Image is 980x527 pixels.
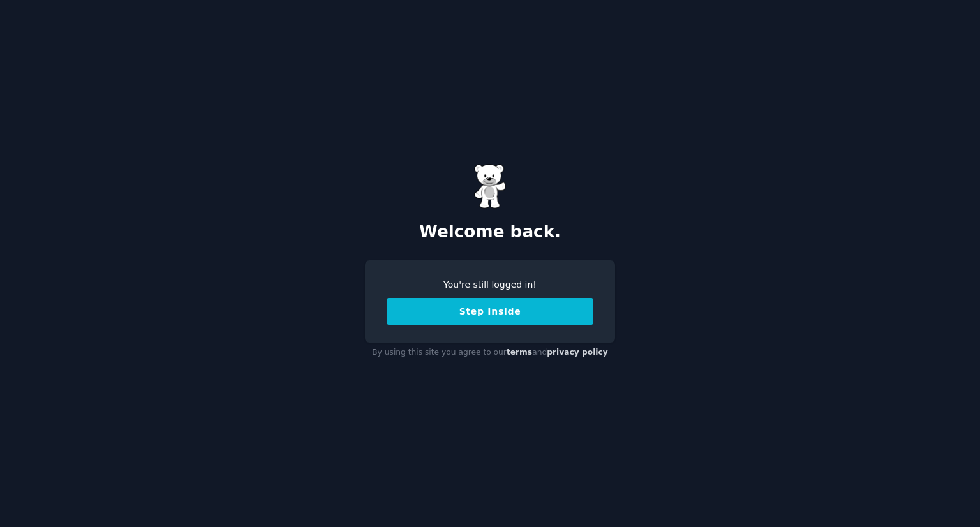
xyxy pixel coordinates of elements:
a: terms [507,348,532,357]
button: Step Inside [387,298,593,325]
img: Gummy Bear [474,164,506,209]
h2: Welcome back. [365,222,615,242]
div: By using this site you agree to our and [365,343,615,363]
a: privacy policy [547,348,608,357]
div: You're still logged in! [387,278,593,292]
a: Step Inside [387,306,593,316]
